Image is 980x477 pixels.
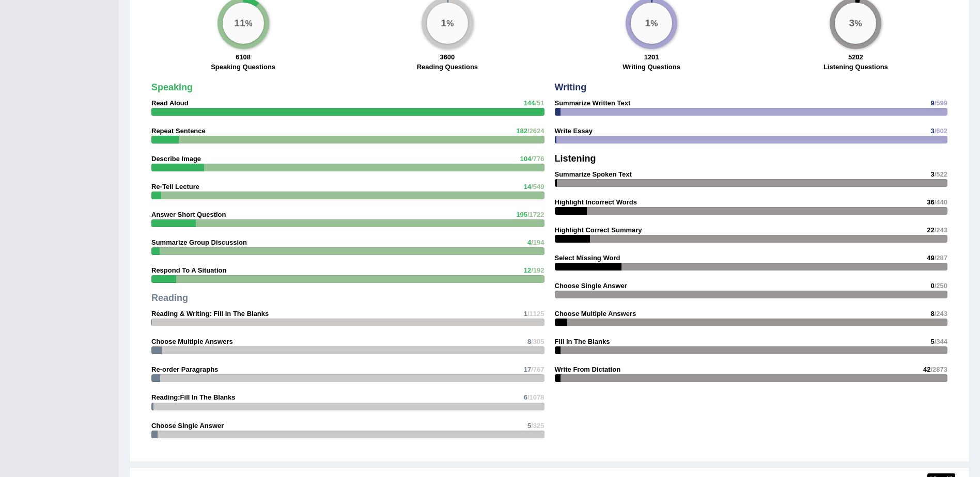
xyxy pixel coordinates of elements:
[555,127,593,135] strong: Write Essay
[151,393,236,401] strong: Reading:Fill In The Blanks
[527,310,545,317] span: /1125
[527,422,531,430] span: 5
[555,365,621,373] strong: Write From Dictation
[631,3,672,44] div: %
[531,422,544,430] span: /325
[151,155,201,163] strong: Describe Image
[531,183,544,190] span: /549
[427,3,468,44] div: %
[527,338,531,345] span: 8
[516,127,527,135] span: 182
[555,282,627,290] strong: Choose Single Answer
[441,18,446,29] big: 1
[849,18,855,29] big: 3
[223,3,264,44] div: %
[930,365,947,373] span: /2873
[531,266,544,274] span: /192
[923,365,930,373] span: 42
[555,254,620,262] strong: Select Missing Word
[151,338,233,345] strong: Choose Multiple Answers
[524,393,527,401] span: 6
[527,393,545,401] span: /1078
[555,198,637,206] strong: Highlight Incorrect Words
[236,53,251,61] strong: 6108
[520,155,531,163] span: 104
[935,226,947,234] span: /243
[930,99,934,107] span: 9
[151,99,189,107] strong: Read Aloud
[527,239,531,246] span: 4
[644,53,659,61] strong: 1201
[555,170,632,178] strong: Summarize Spoken Text
[930,127,934,135] span: 3
[848,53,863,61] strong: 5202
[524,183,531,190] span: 14
[440,53,455,61] strong: 3600
[930,338,934,345] span: 5
[935,282,947,290] span: /250
[211,62,275,72] label: Speaking Questions
[531,239,544,246] span: /194
[151,365,218,373] strong: Re-order Paragraphs
[151,127,206,135] strong: Repeat Sentence
[151,422,224,430] strong: Choose Single Answer
[555,338,610,345] strong: Fill In The Blanks
[623,62,680,72] label: Writing Questions
[151,183,199,190] strong: Re-Tell Lecture
[555,310,636,317] strong: Choose Multiple Answers
[935,254,947,262] span: /287
[524,99,535,107] span: 144
[555,226,642,234] strong: Highlight Correct Summary
[930,282,934,290] span: 0
[935,338,947,345] span: /344
[935,170,947,178] span: /522
[524,365,531,373] span: 17
[555,82,587,92] strong: Writing
[531,365,544,373] span: /767
[524,266,531,274] span: 12
[935,310,947,317] span: /243
[524,310,527,317] span: 1
[535,99,544,107] span: /51
[151,239,247,246] strong: Summarize Group Discussion
[935,99,947,107] span: /599
[151,293,188,303] strong: Reading
[930,170,934,178] span: 3
[531,338,544,345] span: /305
[927,226,934,234] span: 22
[930,310,934,317] span: 8
[151,266,226,274] strong: Respond To A Situation
[417,62,478,72] label: Reading Questions
[555,153,596,164] strong: Listening
[935,198,947,206] span: /440
[151,310,269,317] strong: Reading & Writing: Fill In The Blanks
[527,211,545,218] span: /1722
[516,211,527,218] span: 195
[527,127,545,135] span: /2624
[835,3,876,44] div: %
[823,62,888,72] label: Listening Questions
[234,18,245,29] big: 11
[927,254,934,262] span: 49
[531,155,544,163] span: /776
[935,127,947,135] span: /602
[645,18,651,29] big: 1
[927,198,934,206] span: 36
[555,99,631,107] strong: Summarize Written Text
[151,82,193,92] strong: Speaking
[151,211,226,218] strong: Answer Short Question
